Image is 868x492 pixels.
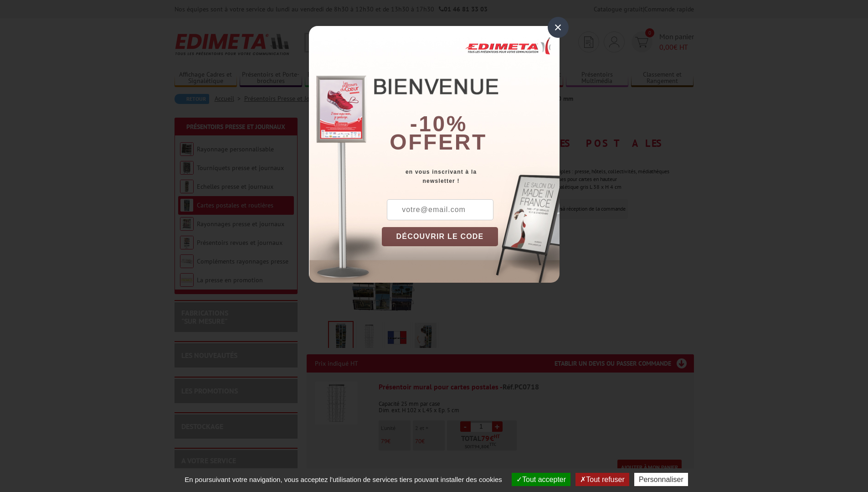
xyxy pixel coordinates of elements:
[410,112,467,136] b: -10%
[548,17,569,38] div: ×
[512,473,570,486] button: Tout accepter
[180,476,507,483] span: En poursuivant votre navigation, vous acceptez l'utilisation de services tiers pouvant installer ...
[387,199,493,220] input: votre@email.com
[382,167,560,186] div: en vous inscrivant à la newsletter !
[634,473,688,486] button: Personnaliser (fenêtre modale)
[382,227,498,246] button: DÉCOUVRIR LE CODE
[390,130,487,154] font: offert
[575,473,629,486] button: Tout refuser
